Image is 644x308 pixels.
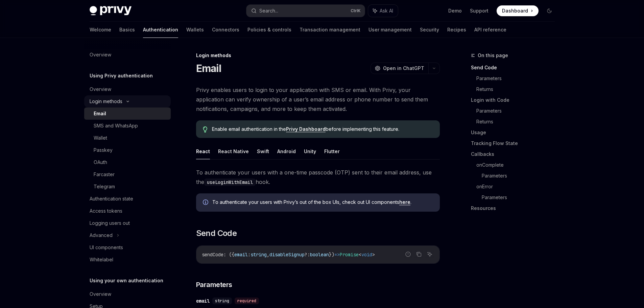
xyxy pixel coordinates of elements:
a: Overview [84,83,171,95]
a: Support [470,7,488,14]
div: Overview [90,51,111,59]
a: UI components [84,241,171,254]
button: Toggle dark mode [544,5,555,16]
button: React [196,143,210,159]
div: Whitelabel [90,256,113,264]
span: Privy enables users to login to your application with SMS or email. With Privy, your application ... [196,85,440,114]
div: Overview [90,85,111,93]
span: string [251,252,267,258]
a: Send Code [471,62,560,73]
span: void [361,252,372,258]
code: useLoginWithEmail [204,179,256,186]
div: email [196,298,210,304]
button: React Native [218,143,249,159]
a: Connectors [212,22,239,38]
div: Authentication state [90,195,133,203]
a: Wallet [84,132,171,144]
button: Swift [257,143,269,159]
a: Welcome [90,22,111,38]
a: Privy Dashboard [286,126,326,132]
a: Authentication [143,22,178,38]
button: Unity [304,143,316,159]
span: : [248,252,251,258]
a: Whitelabel [84,254,171,266]
span: string [215,298,229,304]
a: Basics [119,22,135,38]
div: Search... [259,7,278,15]
a: Policies & controls [247,22,291,38]
a: Demo [448,7,462,14]
a: Security [420,22,439,38]
h5: Using your own authentication [90,277,163,285]
a: Parameters [476,73,560,84]
a: SMS and WhatsApp [84,120,171,132]
button: Report incorrect code [404,250,412,259]
span: sendCode [202,252,223,258]
h5: Using Privy authentication [90,72,153,80]
span: Enable email authentication in the before implementing this feature. [212,126,433,133]
span: , [267,252,269,258]
span: Ask AI [380,7,393,14]
div: Access tokens [90,207,122,215]
span: boolean [310,252,329,258]
div: Wallet [94,134,107,142]
span: => [334,252,340,258]
div: Login methods [90,97,122,105]
span: Dashboard [502,7,528,14]
span: : ({ [223,252,234,258]
div: OAuth [94,158,107,166]
span: Open in ChatGPT [383,65,424,72]
a: Parameters [476,105,560,116]
div: Advanced [90,231,113,239]
img: dark logo [90,6,132,16]
div: Farcaster [94,170,115,179]
a: Overview [84,49,171,61]
h1: Email [196,62,221,74]
span: > [372,252,375,258]
button: Search...CtrlK [246,5,365,17]
a: Farcaster [84,168,171,181]
span: Send Code [196,228,237,239]
a: Wallets [186,22,204,38]
a: Returns [476,84,560,95]
a: Overview [84,288,171,300]
a: Logging users out [84,217,171,229]
a: Tracking Flow State [471,138,560,149]
button: Ask AI [425,250,434,259]
a: here [399,199,410,205]
a: Callbacks [471,149,560,160]
a: API reference [474,22,506,38]
span: disableSignup [269,252,305,258]
div: Telegram [94,183,115,191]
div: SMS and WhatsApp [94,122,138,130]
div: Passkey [94,146,113,154]
a: Login with Code [471,95,560,105]
div: Overview [90,290,111,298]
a: onError [476,181,560,192]
button: Copy the contents from the code block [414,250,423,259]
a: Email [84,108,171,120]
span: On this page [478,51,508,60]
a: Access tokens [84,205,171,217]
a: Parameters [482,170,560,181]
span: To authenticate your users with Privy’s out of the box UIs, check out UI components . [212,199,433,206]
a: Usage [471,127,560,138]
a: Telegram [84,181,171,193]
a: Recipes [447,22,466,38]
div: Email [94,110,106,118]
a: Authentication state [84,193,171,205]
a: onComplete [476,160,560,170]
a: Resources [471,203,560,214]
a: User management [368,22,412,38]
span: ?: [305,252,310,258]
a: Parameters [482,192,560,203]
button: Android [277,143,296,159]
span: email [234,252,248,258]
div: Login methods [196,52,440,59]
div: Logging users out [90,219,130,227]
span: Ctrl K [351,8,361,14]
a: Passkey [84,144,171,156]
div: UI components [90,243,123,252]
a: Transaction management [300,22,360,38]
svg: Tip [203,126,208,133]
